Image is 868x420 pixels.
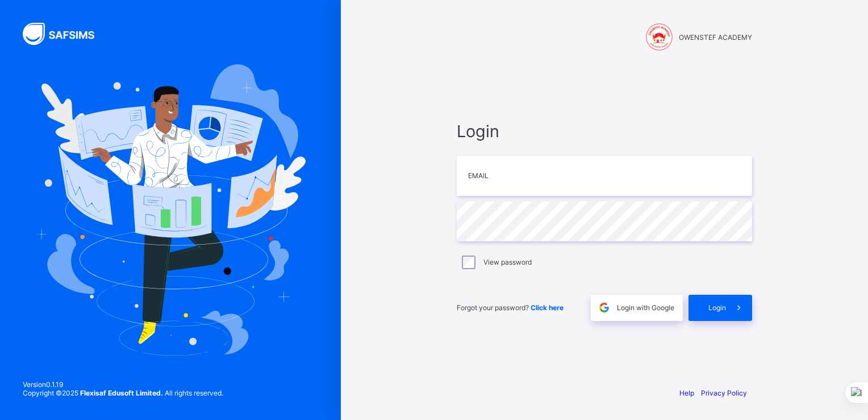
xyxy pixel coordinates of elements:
span: Version 0.1.19 [23,380,223,389]
span: Copyright © 2025 All rights reserved. [23,389,223,397]
span: Forgot your password? [457,303,564,312]
span: Login [708,303,726,312]
span: Login [457,121,752,141]
img: SAFSIMS Logo [23,23,108,45]
img: Hero Image [35,64,306,356]
span: Login with Google [617,303,674,312]
label: View password [483,258,532,266]
a: Click here [531,303,564,312]
a: Privacy Policy [701,389,747,397]
a: Help [679,389,694,397]
span: OWENSTEF ACADEMY [679,33,752,42]
img: google.396cfc9801f0270233282035f929180a.svg [598,301,611,314]
strong: Flexisaf Edusoft Limited. [80,389,163,397]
